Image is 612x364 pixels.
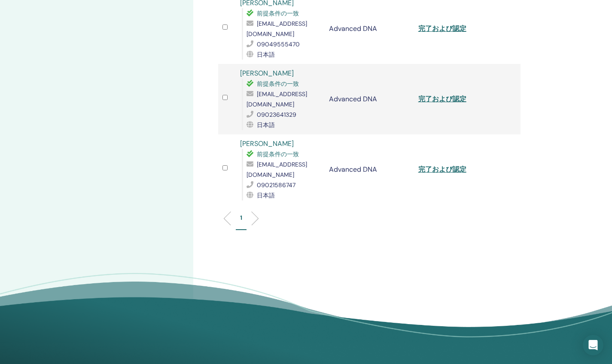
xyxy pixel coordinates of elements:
[257,40,300,48] span: 09049555470
[257,150,299,158] span: 前提条件の一致
[240,213,242,222] p: 1
[257,9,299,17] span: 前提条件の一致
[418,94,466,103] a: 完了および認定
[257,191,275,199] span: 日本語
[257,80,299,88] span: 前提条件の一致
[325,134,414,205] td: Advanced DNA
[247,20,307,38] span: [EMAIL_ADDRESS][DOMAIN_NAME]
[583,335,603,355] div: Open Intercom Messenger
[257,51,275,58] span: 日本語
[240,69,294,78] a: [PERSON_NAME]
[257,121,275,129] span: 日本語
[257,181,295,189] span: 09021586747
[240,139,294,148] a: [PERSON_NAME]
[257,111,296,118] span: 09023641329
[418,165,466,174] a: 完了および認定
[247,90,307,108] span: [EMAIL_ADDRESS][DOMAIN_NAME]
[418,24,466,33] a: 完了および認定
[247,161,307,179] span: [EMAIL_ADDRESS][DOMAIN_NAME]
[325,64,414,134] td: Advanced DNA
